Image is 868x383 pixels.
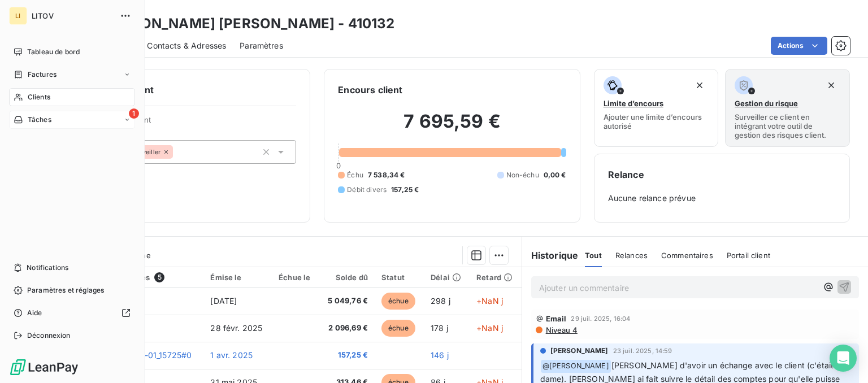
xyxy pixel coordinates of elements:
[9,88,135,106] a: Clients
[550,346,609,356] span: [PERSON_NAME]
[210,350,253,360] span: 1 avr. 2025
[476,323,503,333] span: +NaN j
[28,92,50,102] span: Clients
[431,323,448,333] span: 178 j
[326,273,368,282] div: Solde dû
[830,345,857,372] div: Open Intercom Messenger
[91,115,296,131] span: Propriétés Client
[336,161,341,170] span: 0
[28,69,57,80] span: Factures
[613,347,672,354] span: 23 juil. 2025, 14:59
[431,273,463,282] div: Délai
[604,112,709,130] span: Ajouter une limite d’encours autorisé
[27,330,71,341] span: Déconnexion
[240,40,283,51] span: Paramètres
[431,350,449,360] span: 146 j
[544,170,566,180] span: 0,00 €
[210,273,265,282] div: Émise le
[147,40,226,51] span: Contacts & Adresses
[727,251,770,260] span: Portail client
[27,263,68,273] span: Notifications
[27,308,42,318] span: Aide
[661,251,713,260] span: Commentaires
[604,99,663,108] span: Limite d’encours
[725,69,850,147] button: Gestion du risqueSurveiller ce client en intégrant votre outil de gestion des risques client.
[154,272,164,282] span: 5
[347,170,363,180] span: Échu
[476,273,515,282] div: Retard
[210,323,262,333] span: 28 févr. 2025
[99,14,394,34] h3: [PERSON_NAME] [PERSON_NAME] - 410132
[9,7,27,25] div: LI
[541,360,611,373] span: @ [PERSON_NAME]
[32,11,113,20] span: LITOV
[326,323,368,334] span: 2 096,69 €
[173,147,182,157] input: Ajouter une valeur
[326,295,368,307] span: 5 049,76 €
[735,99,798,108] span: Gestion du risque
[771,37,827,55] button: Actions
[381,320,415,337] span: échue
[735,112,840,140] span: Surveiller ce client en intégrant votre outil de gestion des risques client.
[9,304,135,322] a: Aide
[391,185,419,195] span: 157,25 €
[27,47,80,57] span: Tableau de bord
[210,296,237,306] span: [DATE]
[381,273,417,282] div: Statut
[27,285,104,295] span: Paramètres et réglages
[28,115,51,125] span: Tâches
[571,315,630,322] span: 29 juil. 2025, 16:04
[9,281,135,299] a: Paramètres et réglages
[506,170,539,180] span: Non-échu
[9,358,79,376] img: Logo LeanPay
[381,293,415,310] span: échue
[368,170,405,180] span: 7 538,34 €
[615,251,648,260] span: Relances
[338,83,402,97] h6: Encours client
[476,296,503,306] span: +NaN j
[338,110,566,144] h2: 7 695,59 €
[9,111,135,129] a: 1Tâches
[347,185,387,195] span: Débit divers
[585,251,602,260] span: Tout
[594,69,719,147] button: Limite d’encoursAjouter une limite d’encours autorisé
[545,325,578,334] span: Niveau 4
[608,193,836,204] span: Aucune relance prévue
[608,168,836,181] h6: Relance
[9,43,135,61] a: Tableau de bord
[522,249,579,262] h6: Historique
[279,273,312,282] div: Échue le
[129,108,139,119] span: 1
[326,350,368,361] span: 157,25 €
[546,314,567,323] span: Email
[431,296,450,306] span: 298 j
[9,66,135,84] a: Factures
[68,83,296,97] h6: Informations client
